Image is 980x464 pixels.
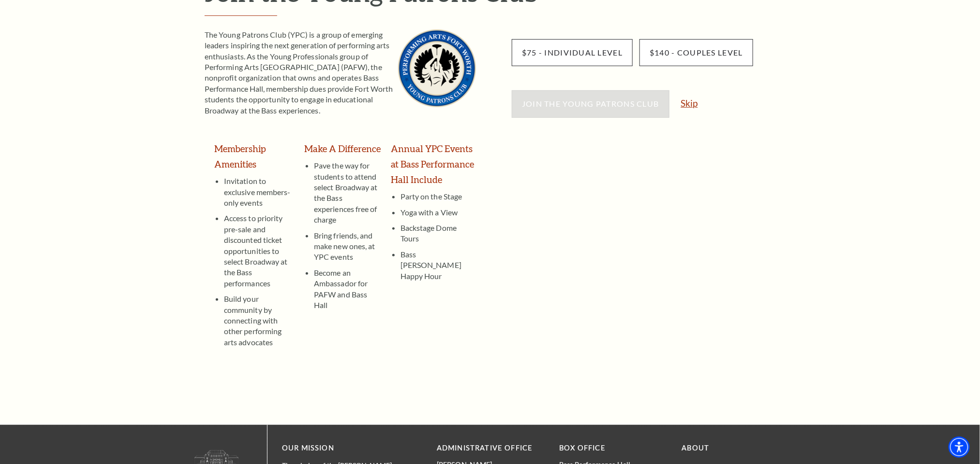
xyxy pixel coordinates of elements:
p: BOX OFFICE [559,442,667,454]
li: Become an Ambassador for PAFW and Bass Hall [314,263,381,311]
a: About [682,444,710,452]
li: Party on the Stage [401,191,476,202]
li: Yoga with a View [401,202,476,218]
p: OUR MISSION [282,442,403,454]
a: Skip [681,98,698,108]
h3: Membership Amenities [214,141,295,172]
button: Join the Young Patrons Club [512,90,669,117]
input: Button [639,39,753,66]
h3: Make A Difference [304,141,381,156]
p: The Young Patrons Club (YPC) is a group of emerging leaders inspiring the next generation of perf... [205,29,476,116]
li: Bass [PERSON_NAME] Happy Hour [401,244,476,281]
div: Accessibility Menu [949,436,970,458]
span: Join the Young Patrons Club [522,99,659,108]
li: Bring friends, and make new ones, at YPC events [314,225,381,263]
li: Invitation to exclusive members-only events [224,176,295,208]
input: Button [512,39,633,66]
li: Backstage Dome Tours [401,218,476,244]
li: Access to priority pre-sale and discounted ticket opportunities to select Broadway at the Bass pe... [224,208,295,289]
p: Administrative Office [437,442,545,454]
li: Pave the way for students to attend select Broadway at the Bass experiences free of charge [314,160,381,225]
h3: Annual YPC Events at Bass Performance Hall Include [391,141,476,187]
li: Build your community by connecting with other performing arts advocates [224,289,295,348]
